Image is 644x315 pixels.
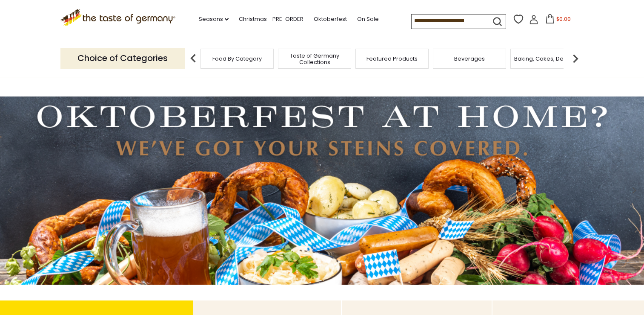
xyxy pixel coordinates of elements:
a: Beverages [454,55,485,62]
span: $0.00 [556,15,571,23]
img: previous arrow [185,50,202,67]
a: Featured Products [366,55,418,62]
a: Seasons [199,15,229,24]
a: Christmas - PRE-ORDER [239,15,303,24]
a: Food By Category [212,55,262,62]
a: Oktoberfest [314,15,347,24]
img: next arrow [567,50,584,67]
a: Baking, Cakes, Desserts [514,55,580,62]
a: Taste of Germany Collections [280,52,349,65]
button: $0.00 [540,14,576,27]
p: Choice of Categories [60,48,185,69]
a: On Sale [357,15,379,24]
